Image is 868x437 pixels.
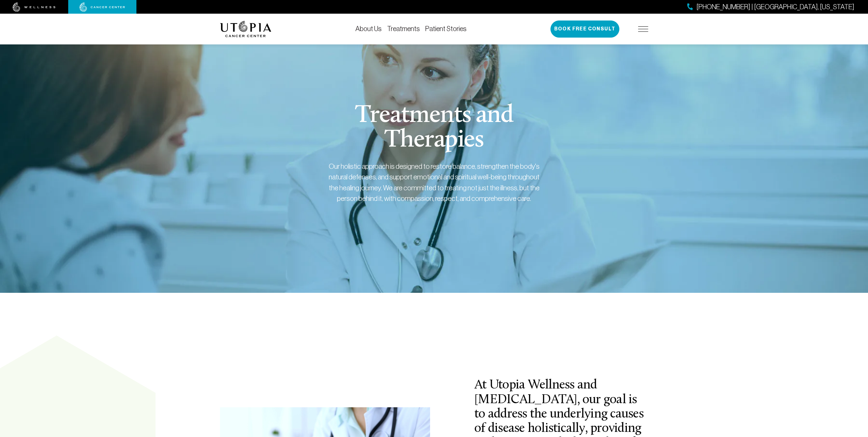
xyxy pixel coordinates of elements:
a: About Us [355,25,382,32]
a: Treatments [387,25,420,32]
a: Patient Stories [425,25,467,32]
button: Book Free Consult [550,21,619,38]
div: Our holistic approach is designed to restore balance, strengthen the body's natural defenses, and... [328,161,540,204]
span: [PHONE_NUMBER] | [GEOGRAPHIC_DATA], [US_STATE] [696,2,854,12]
img: icon-hamburger [638,26,648,32]
img: wellness [13,2,56,12]
a: [PHONE_NUMBER] | [GEOGRAPHIC_DATA], [US_STATE] [687,2,854,12]
img: logo [220,21,271,37]
h1: Treatments and Therapies [304,104,564,153]
img: cancer center [79,2,125,12]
